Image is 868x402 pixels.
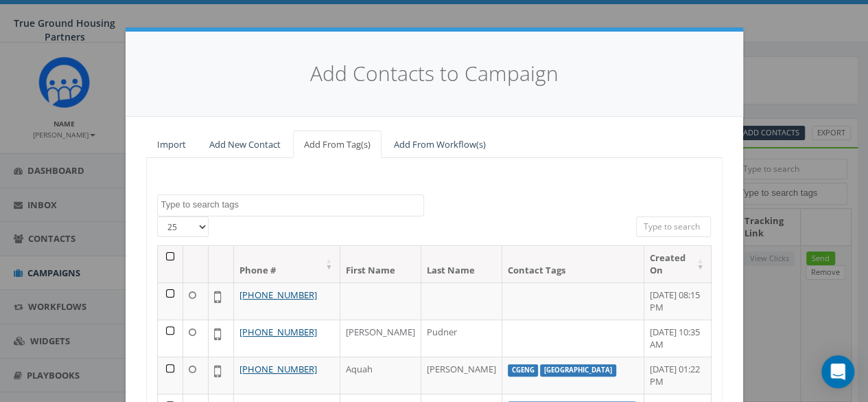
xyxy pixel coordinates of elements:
[421,357,502,394] td: [PERSON_NAME]
[540,364,616,377] label: [GEOGRAPHIC_DATA]
[636,216,712,237] input: Type to search
[340,320,421,357] td: [PERSON_NAME]
[239,363,317,375] a: [PHONE_NUMBER]
[508,364,539,377] label: CGENG
[234,246,340,282] th: Phone #: activate to sort column ascending
[239,326,317,338] a: [PHONE_NUMBER]
[239,289,317,301] a: [PHONE_NUMBER]
[340,246,421,282] th: First Name
[821,355,854,388] div: Open Intercom Messenger
[644,282,711,320] td: [DATE] 08:15 PM
[198,131,292,159] a: Add New Contact
[421,320,502,357] td: Pudner
[383,131,497,159] a: Add From Workflow(s)
[644,320,711,357] td: [DATE] 10:35 AM
[161,199,423,211] textarea: Search
[502,246,645,282] th: Contact Tags
[644,246,711,282] th: Created On: activate to sort column ascending
[146,59,723,89] h4: Add Contacts to Campaign
[340,357,421,394] td: Aquah
[146,131,197,159] a: Import
[421,246,502,282] th: Last Name
[293,131,382,159] a: Add From Tag(s)
[644,357,711,394] td: [DATE] 01:22 PM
